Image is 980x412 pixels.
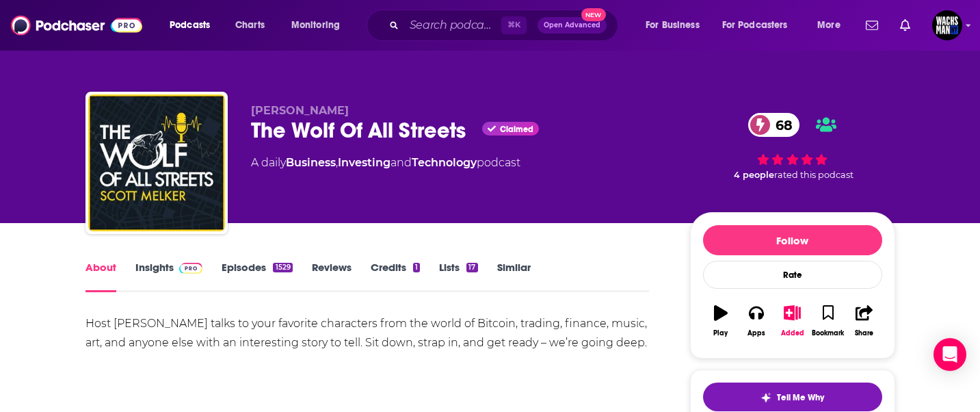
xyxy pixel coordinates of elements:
button: Show profile menu [932,10,962,40]
span: Monitoring [291,16,340,35]
span: Charts [235,16,265,35]
button: Apps [739,296,774,346]
span: 4 people [734,170,774,180]
button: Follow [703,225,882,255]
span: For Business [646,16,700,35]
img: tell me why sparkle [760,392,771,403]
span: 68 [762,113,799,137]
button: Added [774,296,810,346]
a: 68 [748,113,799,137]
div: Share [855,329,873,337]
div: Bookmark [812,329,844,337]
a: About [85,261,116,292]
div: Search podcasts, credits, & more... [380,10,631,41]
div: 68 4 peoplerated this podcast [690,104,895,189]
a: Lists17 [439,261,477,292]
a: Show notifications dropdown [895,14,916,37]
span: Tell Me Why [777,392,824,403]
span: rated this podcast [774,170,853,180]
span: Podcasts [170,16,210,35]
div: Host [PERSON_NAME] talks to your favorite characters from the world of Bitcoin, trading, finance,... [85,314,650,352]
a: Episodes1529 [222,261,292,292]
input: Search podcasts, credits, & more... [404,14,501,36]
button: open menu [808,14,858,36]
div: 1 [413,263,420,272]
button: Play [703,296,739,346]
img: User Profile [932,10,962,40]
a: Credits1 [371,261,420,292]
span: and [390,156,412,169]
button: open menu [160,14,228,36]
a: Similar [497,261,531,292]
a: Charts [226,14,273,36]
div: 17 [466,263,477,272]
span: [PERSON_NAME] [251,104,349,117]
div: A daily podcast [251,155,520,171]
a: Show notifications dropdown [860,14,884,37]
a: Technology [412,156,477,169]
button: open menu [636,14,717,36]
div: Added [781,329,804,337]
img: Podchaser Pro [179,263,203,274]
div: Rate [703,261,882,289]
div: Apps [747,329,765,337]
button: open menu [713,14,808,36]
a: Business [286,156,336,169]
a: InsightsPodchaser Pro [135,261,203,292]
button: tell me why sparkleTell Me Why [703,383,882,411]
button: Open AdvancedNew [538,17,607,34]
div: Play [713,329,728,337]
span: , [336,156,338,169]
span: More [817,16,840,35]
a: Reviews [312,261,352,292]
button: open menu [282,14,358,36]
div: Open Intercom Messenger [933,338,966,371]
img: The Wolf Of All Streets [88,94,225,231]
span: Claimed [500,126,533,133]
button: Share [846,296,882,346]
img: Podchaser - Follow, Share and Rate Podcasts [11,12,142,38]
button: Bookmark [810,296,846,346]
span: New [581,8,606,21]
span: For Podcasters [722,16,788,35]
a: Investing [338,156,390,169]
span: Logged in as WachsmanNY [932,10,962,40]
span: ⌘ K [501,16,527,34]
div: 1529 [273,263,292,272]
span: Open Advanced [544,22,600,29]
